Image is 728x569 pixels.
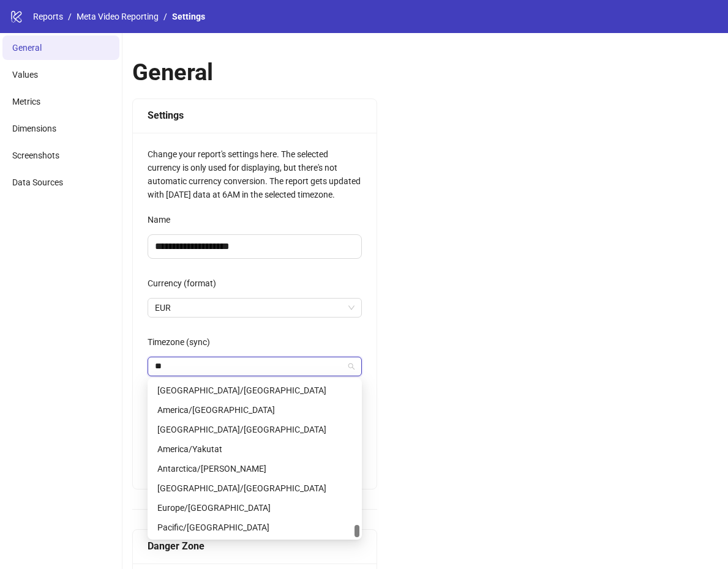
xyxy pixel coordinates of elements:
[157,501,352,515] div: Europe/[GEOGRAPHIC_DATA]
[157,442,352,456] div: America/Yakutat
[157,423,352,436] div: [GEOGRAPHIC_DATA]/[GEOGRAPHIC_DATA]
[155,357,343,376] input: Timezone (sync)
[172,12,205,21] span: Settings
[150,439,359,459] div: America/Yakutat
[150,420,359,439] div: America/Winnipeg
[12,43,42,53] span: General
[148,332,218,352] label: Timezone (sync)
[155,299,355,317] span: EUR
[150,518,359,537] div: Pacific/Noumea
[132,58,718,86] h1: General
[150,381,359,400] div: America/Vancouver
[157,521,352,534] div: Pacific/[GEOGRAPHIC_DATA]
[12,97,40,106] span: Metrics
[157,384,352,397] div: [GEOGRAPHIC_DATA]/[GEOGRAPHIC_DATA]
[148,147,362,201] div: Change your report's settings here. The selected currency is only used for displaying, but there'...
[150,400,359,420] div: America/Whitehorse
[12,151,59,160] span: Screenshots
[74,10,161,23] a: Meta Video Reporting
[157,482,352,495] div: [GEOGRAPHIC_DATA]/[GEOGRAPHIC_DATA]
[12,70,38,80] span: Values
[157,403,352,417] div: America/[GEOGRAPHIC_DATA]
[163,10,167,23] li: /
[157,462,352,475] div: Antarctica/[PERSON_NAME]
[148,234,362,259] input: Name
[31,10,66,23] a: Reports
[148,210,178,229] label: Name
[12,124,56,133] span: Dimensions
[148,108,362,123] div: Settings
[150,459,359,478] div: Antarctica/Palmer
[148,538,362,554] div: Danger Zone
[68,10,72,23] li: /
[150,498,359,518] div: Europe/Rome
[150,478,359,498] div: Australia/Melbourne
[148,273,224,293] label: Currency (format)
[12,177,63,187] span: Data Sources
